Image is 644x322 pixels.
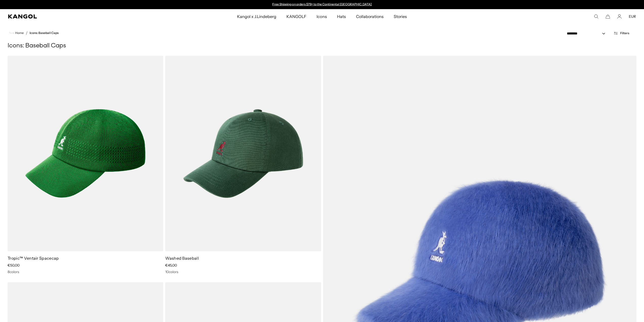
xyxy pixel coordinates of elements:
[270,3,374,7] slideshow-component: Announcement bar
[270,3,374,7] div: Announcement
[389,9,412,24] a: Stories
[14,31,24,35] span: Home
[10,31,24,35] a: Home
[610,31,632,35] button: Open filters
[565,31,610,36] select: Sort by: Featured
[272,2,372,6] a: Free Shipping on orders $79+ to the Continental [GEOGRAPHIC_DATA]
[337,9,346,24] span: Hats
[606,14,610,19] button: Cart
[8,270,163,274] div: 8 colors
[351,9,389,24] a: Collaborations
[8,42,636,50] h1: Icons: Baseball Caps
[30,31,59,35] a: Icons: Baseball Caps
[356,9,384,24] span: Collaborations
[237,9,277,24] span: Kangol x J.Lindeberg
[270,3,374,7] div: 1 of 2
[8,263,19,268] span: €50,00
[332,9,351,24] a: Hats
[232,9,282,24] a: Kangol x J.Lindeberg
[317,9,327,24] span: Icons
[8,256,59,261] a: Tropic™ Ventair Spacecap
[8,56,163,251] img: Tropic™ Ventair Spacecap
[24,30,28,36] li: /
[281,9,311,24] a: KANGOLF
[286,9,306,24] span: KANGOLF
[165,270,321,274] div: 10 colors
[311,9,332,24] a: Icons
[165,256,199,261] a: Washed Baseball
[8,14,157,18] a: Kangol
[629,14,636,19] button: EUR
[394,9,407,24] span: Stories
[617,14,622,19] a: Account
[165,263,177,268] span: €45,00
[594,14,598,19] summary: Search here
[165,56,321,251] img: Washed Baseball
[620,31,629,35] span: Filters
